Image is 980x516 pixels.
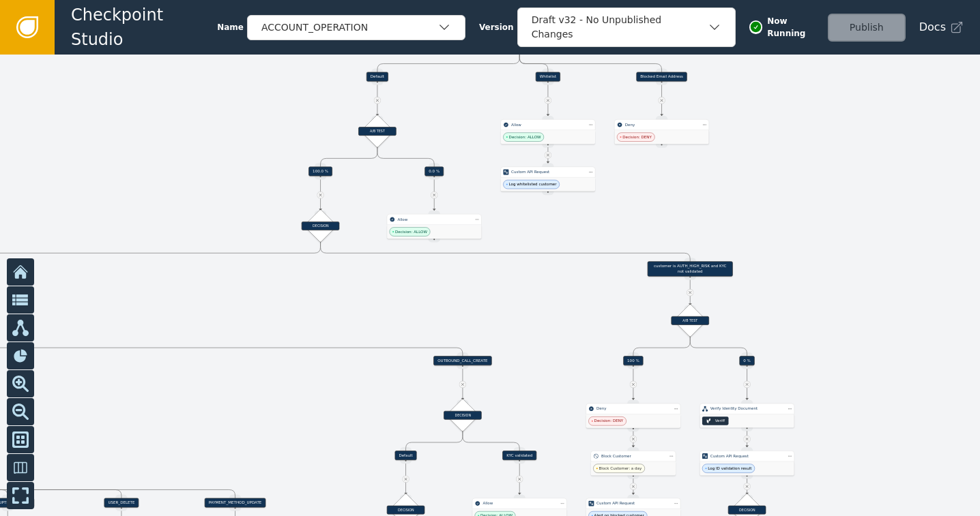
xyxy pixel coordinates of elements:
div: DECISION [444,411,482,420]
div: A/B TEST [671,316,709,325]
span: Checkpoint Studio [71,3,217,52]
div: DECISION [387,506,425,515]
span: Decision: ALLOW [395,229,427,234]
span: Log whitelisted customer [509,181,557,187]
div: Verify Identity Document [710,406,784,412]
div: Allow [482,500,556,506]
span: Docs [919,19,946,35]
div: PAYMENT_METHOD_UPDATE [205,498,265,508]
span: Log ID validation result [708,466,751,471]
div: 100 % [623,356,643,365]
div: 100.0 % [308,166,332,176]
div: A/B TEST [358,127,397,136]
div: DECISION [302,222,340,230]
div: Allow [397,217,471,222]
div: Whitelist [536,72,560,82]
span: Version [479,21,514,33]
div: Deny [596,406,670,412]
div: KYC validated [502,451,536,460]
span: Name [217,21,244,33]
div: ACCOUNT_OPERATION [261,20,437,35]
span: Block Customer: a day [599,466,642,471]
div: Custom API Request [596,500,670,506]
div: 0 % [739,356,754,365]
div: OUTBOUND_CALL_CREATE [433,356,491,365]
span: Decision: DENY [622,134,652,140]
div: Veriff [715,418,725,423]
div: USER_DELETE [104,498,139,508]
div: customer is AUTH_HIGH_RISK and KYC not validated [648,261,733,276]
div: Blocked Email Address [636,72,687,82]
div: Default [366,72,388,82]
div: DECISION [728,506,766,515]
div: Custom API Request [710,453,784,459]
span: Decision: DENY [594,419,624,424]
div: Draft v32 - No Unpublished Changes [532,13,708,42]
div: 0.0 % [424,166,444,176]
button: ACCOUNT_OPERATION [247,15,465,40]
span: Now Running [767,15,818,40]
a: Docs [919,19,964,35]
div: Allow [511,122,585,127]
div: Custom API Request [511,169,585,174]
span: Decision: ALLOW [509,134,541,140]
div: Default [395,451,417,460]
button: Draft v32 - No Unpublished Changes [517,7,736,47]
div: Deny [625,122,699,127]
div: Block Customer [601,453,665,459]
